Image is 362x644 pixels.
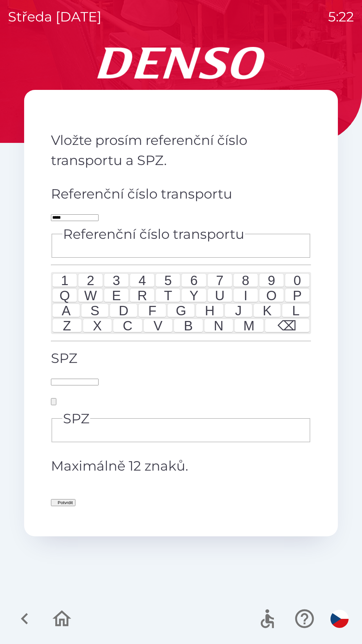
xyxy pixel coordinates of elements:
img: cs flag [330,610,349,628]
span: Referenční číslo transportu [63,226,244,242]
label: SPZ [51,350,77,366]
button: Clear [51,398,56,405]
img: Logo [24,47,338,79]
span: SPZ [63,410,89,427]
p: Vložte prosím referenční číslo transportu a SPZ. [51,130,311,170]
p: středa [DATE] [8,7,102,27]
p: Maximálně 12 znaků. [51,456,311,476]
label: Referenční číslo transportu [51,185,232,202]
p: 5:22 [328,7,354,27]
button: Potvrdit [51,499,75,506]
